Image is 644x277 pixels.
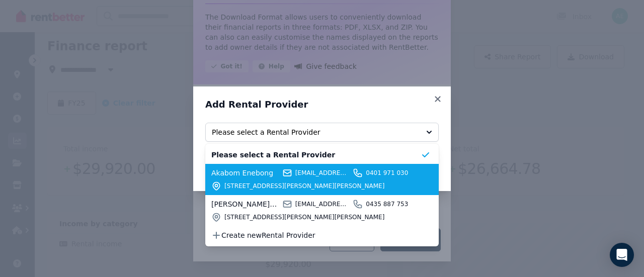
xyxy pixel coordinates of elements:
span: Please select a Rental Provider [211,150,421,160]
span: [EMAIL_ADDRESS][DOMAIN_NAME] [295,200,350,208]
span: 0401 971 030 [366,169,421,177]
span: [STREET_ADDRESS][PERSON_NAME][PERSON_NAME] [224,182,421,190]
span: [EMAIL_ADDRESS][DOMAIN_NAME] [295,169,350,177]
span: Create new Rental Provider [221,230,421,240]
button: Please select a Rental Provider [205,123,439,142]
span: [STREET_ADDRESS][PERSON_NAME][PERSON_NAME] [224,213,421,221]
span: Akabom Enebong [211,168,279,178]
span: 0435 887 753 [366,200,421,208]
div: Open Intercom Messenger [610,243,634,267]
span: Please select a Rental Provider [212,127,418,137]
span: [PERSON_NAME][DEMOGRAPHIC_DATA] [211,199,279,209]
ul: Please select a Rental Provider [205,144,439,246]
h3: Add Rental Provider [205,99,439,111]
